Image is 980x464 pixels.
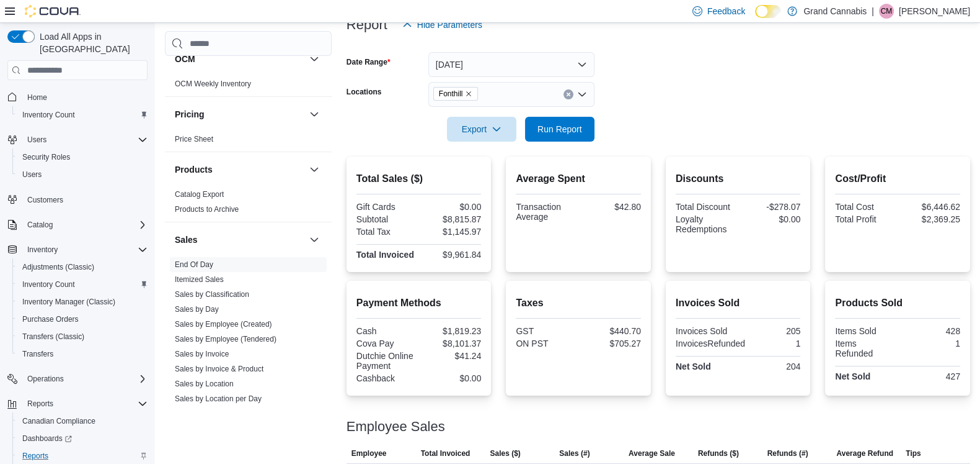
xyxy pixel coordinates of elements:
span: Transfers [17,347,148,362]
button: Pricing [307,107,322,122]
div: $1,819.23 [422,326,482,336]
span: Hide Parameters [417,19,482,31]
a: Canadian Compliance [17,414,100,429]
div: Total Discount [676,202,736,212]
h3: Pricing [175,108,204,121]
span: Inventory Count [22,280,75,289]
div: Cashback [356,373,417,383]
p: Grand Cannabis [803,4,867,19]
span: Security Roles [22,152,70,162]
span: Inventory [22,242,148,257]
span: Sales ($) [490,448,520,458]
h2: Total Sales ($) [356,171,482,186]
button: Sales [307,232,322,247]
a: Adjustments (Classic) [17,260,99,275]
a: Products to Archive [175,205,239,214]
button: Home [2,88,152,106]
span: Dashboards [22,434,72,444]
a: OCM Weekly Inventory [175,80,251,88]
button: Pricing [175,108,304,121]
a: Sales by Location per Day [175,394,262,403]
button: Users [22,132,51,147]
span: Catalog [22,217,148,232]
button: Catalog [22,217,58,232]
span: Sales by Invoice & Product [175,364,263,374]
div: Items Sold [835,326,895,336]
button: Open list of options [577,89,587,99]
button: OCM [307,52,322,66]
span: Sales (#) [559,448,589,458]
span: Refunds ($) [698,448,739,458]
button: Hide Parameters [397,12,487,37]
button: Catalog [2,216,152,234]
span: CM [881,4,893,19]
span: Inventory [27,245,58,255]
button: Transfers (Classic) [12,328,152,345]
button: Inventory Count [12,106,152,124]
span: Operations [27,374,64,384]
span: Itemized Sales [175,275,224,284]
button: Customers [2,191,152,209]
span: Transfers [22,349,53,359]
span: Inventory Manager (Classic) [17,294,148,309]
div: Total Tax [356,227,417,237]
a: Transfers [17,347,58,362]
input: Dark Mode [755,5,781,18]
span: Export [454,117,509,142]
button: Inventory Count [12,276,152,293]
div: OCM [165,76,332,96]
span: Tips [906,448,920,458]
div: $8,101.37 [422,339,482,348]
div: Loyalty Redemptions [676,214,736,234]
div: InvoicesRefunded [676,339,745,348]
span: Inventory Count [17,107,148,122]
span: Total Invoiced [421,448,470,458]
div: Products [165,187,332,222]
h2: Products Sold [835,296,960,311]
div: Dutchie Online Payment [356,351,417,371]
span: Load All Apps in [GEOGRAPHIC_DATA] [35,30,148,55]
button: Operations [22,371,69,386]
a: Purchase Orders [17,312,84,327]
button: [DATE] [428,52,594,77]
button: Export [447,117,516,142]
span: Sales by Classification [175,289,249,299]
div: $42.80 [581,202,641,212]
div: Gift Cards [356,202,417,212]
a: Sales by Invoice [175,350,229,358]
a: Sales by Employee (Tendered) [175,335,276,343]
a: Price Sheet [175,135,213,143]
button: Operations [2,370,152,388]
a: Dashboards [17,431,77,446]
div: ON PST [516,339,576,348]
a: Users [17,167,46,182]
span: Dashboards [17,431,148,446]
a: Sales by Classification [175,290,249,299]
span: Transfers (Classic) [17,329,148,344]
button: Transfers [12,345,152,363]
span: Sales by Day [175,304,219,314]
span: Fonthill [433,87,479,101]
a: Sales by Day [175,305,219,314]
div: $9,961.84 [422,250,482,260]
span: Average Sale [629,448,675,458]
span: Catalog [27,220,53,230]
h3: Report [347,17,387,32]
div: $2,369.25 [900,214,960,224]
button: Sales [175,234,304,246]
h3: OCM [175,53,195,65]
button: Inventory [2,241,152,258]
span: Products to Archive [175,204,239,214]
button: Purchase Orders [12,311,152,328]
label: Date Range [347,57,391,67]
div: 205 [741,326,801,336]
div: Cash [356,326,417,336]
button: Users [12,166,152,183]
span: OCM Weekly Inventory [175,79,251,89]
span: Price Sheet [175,134,213,144]
p: [PERSON_NAME] [899,4,970,19]
a: Sales by Location [175,380,234,388]
div: $440.70 [581,326,641,336]
a: End Of Day [175,260,213,269]
button: Products [175,163,304,176]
